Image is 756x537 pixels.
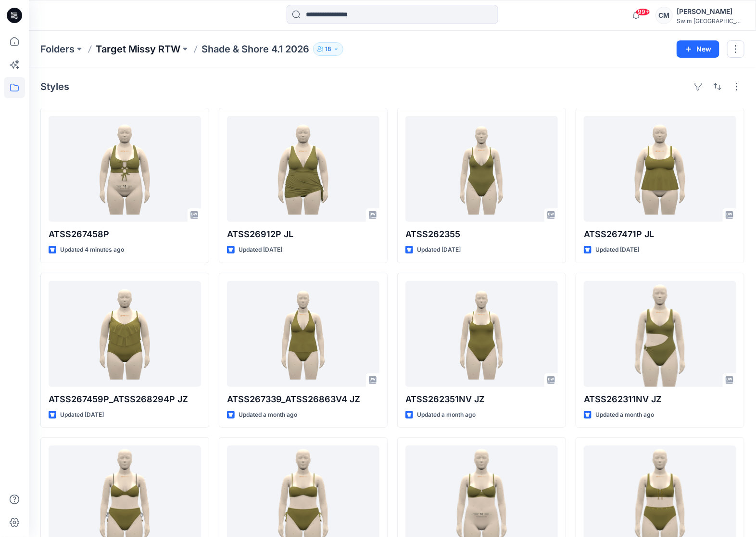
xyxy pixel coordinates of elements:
[584,116,736,222] a: ATSS267471P JL
[417,245,461,255] p: Updated [DATE]
[655,7,673,24] div: CM
[227,228,379,241] p: ATSS26912P JL
[239,245,282,255] p: Updated [DATE]
[405,116,558,222] a: ATSS262355
[405,228,558,241] p: ATSS262355
[636,8,650,16] span: 99+
[40,42,75,56] a: Folders
[227,393,379,406] p: ATSS267339_ATSS26863V4 JZ
[595,410,654,420] p: Updated a month ago
[405,393,558,406] p: ATSS262351NV JZ
[202,42,309,56] p: Shade & Shore 4.1 2026
[60,245,124,255] p: Updated 4 minutes ago
[677,17,744,25] div: Swim [GEOGRAPHIC_DATA]
[60,410,104,420] p: Updated [DATE]
[595,245,639,255] p: Updated [DATE]
[49,281,201,387] a: ATSS267459P_ATSS268294P JZ
[49,228,201,241] p: ATSS267458P
[584,228,736,241] p: ATSS267471P JL
[227,281,379,387] a: ATSS267339_ATSS26863V4 JZ
[227,116,379,222] a: ATSS26912P JL
[584,393,736,406] p: ATSS262311NV JZ
[96,42,180,56] a: Target Missy RTW
[405,281,558,387] a: ATSS262351NV JZ
[584,281,736,387] a: ATSS262311NV JZ
[417,410,476,420] p: Updated a month ago
[49,116,201,222] a: ATSS267458P
[239,410,297,420] p: Updated a month ago
[40,81,69,92] h4: Styles
[325,44,331,54] p: 18
[49,393,201,406] p: ATSS267459P_ATSS268294P JZ
[313,42,343,56] button: 18
[677,40,719,58] button: New
[677,6,744,17] div: [PERSON_NAME]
